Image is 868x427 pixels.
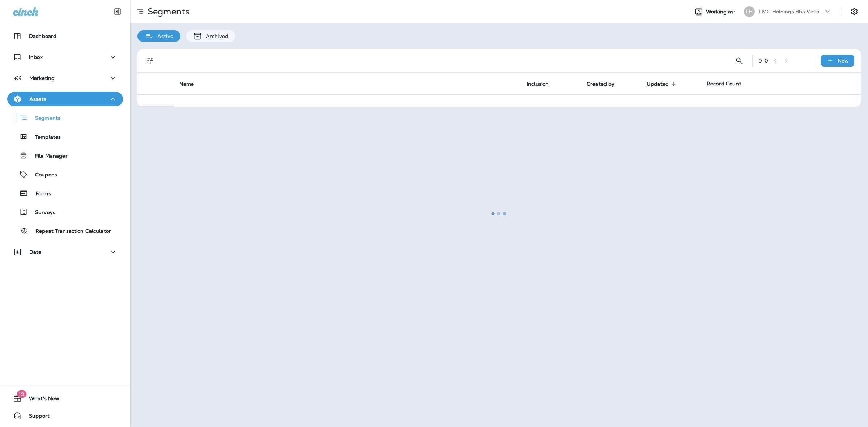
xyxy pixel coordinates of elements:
button: Dashboard [7,29,123,43]
button: 19What's New [7,391,123,406]
p: Templates [28,134,61,141]
p: New [838,58,849,64]
p: File Manager [28,153,68,160]
button: File Manager [7,148,123,163]
p: Segments [28,115,60,122]
p: Surveys [28,209,55,216]
button: Segments [7,110,123,125]
span: 19 [17,390,26,398]
button: Support [7,409,123,423]
button: Collapse Sidebar [107,4,128,19]
p: Dashboard [29,33,56,39]
p: Repeat Transaction Calculator [28,228,111,235]
button: Inbox [7,50,123,64]
button: Forms [7,185,123,201]
button: Marketing [7,71,123,85]
p: Forms [28,191,51,197]
span: Support [22,413,50,422]
p: Inbox [29,54,43,60]
p: Marketing [29,75,55,81]
button: Repeat Transaction Calculator [7,223,123,238]
button: Assets [7,92,123,106]
p: Data [29,249,42,255]
p: Coupons [28,172,57,179]
button: Templates [7,129,123,144]
button: Data [7,245,123,259]
button: Surveys [7,204,123,219]
span: What's New [22,396,59,404]
p: Assets [29,96,46,102]
button: Coupons [7,167,123,182]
